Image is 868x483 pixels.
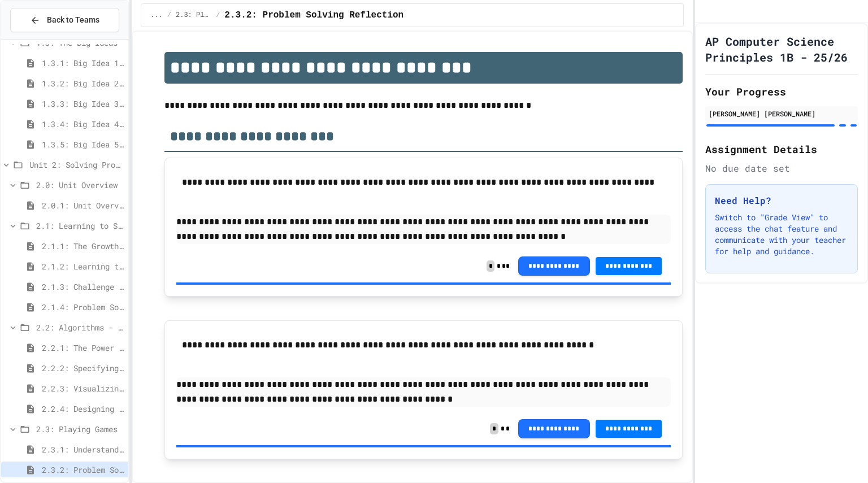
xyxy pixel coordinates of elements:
[715,212,848,257] p: Switch to "Grade View" to access the chat feature and communicate with your teacher for help and ...
[36,423,124,435] span: 2.3: Playing Games
[150,11,163,20] span: ...
[36,321,124,333] span: 2.2: Algorithms - from Pseudocode to Flowcharts
[42,77,124,89] span: 1.3.2: Big Idea 2 - Data
[705,162,858,175] div: No due date set
[167,11,171,20] span: /
[42,98,124,110] span: 1.3.3: Big Idea 3 - Algorithms and Programming
[705,84,858,99] h2: Your Progress
[42,362,124,374] span: 2.2.2: Specifying Ideas with Pseudocode
[42,199,124,211] span: 2.0.1: Unit Overview
[42,382,124,394] span: 2.2.3: Visualizing Logic with Flowcharts
[705,33,858,65] h1: AP Computer Science Principles 1B - 25/26
[216,11,220,20] span: /
[176,11,211,20] span: 2.3: Playing Games
[42,443,124,455] span: 2.3.1: Understanding Games with Flowcharts
[705,141,858,157] h2: Assignment Details
[42,57,124,69] span: 1.3.1: Big Idea 1 - Creative Development
[36,179,124,191] span: 2.0: Unit Overview
[42,138,124,150] span: 1.3.5: Big Idea 5 - Impact of Computing
[42,464,124,476] span: 2.3.2: Problem Solving Reflection
[42,118,124,130] span: 1.3.4: Big Idea 4 - Computing Systems and Networks
[42,342,124,354] span: 2.2.1: The Power of Algorithms
[709,108,854,119] div: [PERSON_NAME] [PERSON_NAME]
[224,8,403,22] span: 2.3.2: Problem Solving Reflection
[42,281,124,293] span: 2.1.3: Challenge Problem - The Bridge
[29,159,124,171] span: Unit 2: Solving Problems in Computer Science
[47,14,99,26] span: Back to Teams
[42,240,124,252] span: 2.1.1: The Growth Mindset
[715,194,848,207] h3: Need Help?
[10,8,119,32] button: Back to Teams
[42,301,124,313] span: 2.1.4: Problem Solving Practice
[42,403,124,415] span: 2.2.4: Designing Flowcharts
[42,260,124,272] span: 2.1.2: Learning to Solve Hard Problems
[36,220,124,232] span: 2.1: Learning to Solve Hard Problems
